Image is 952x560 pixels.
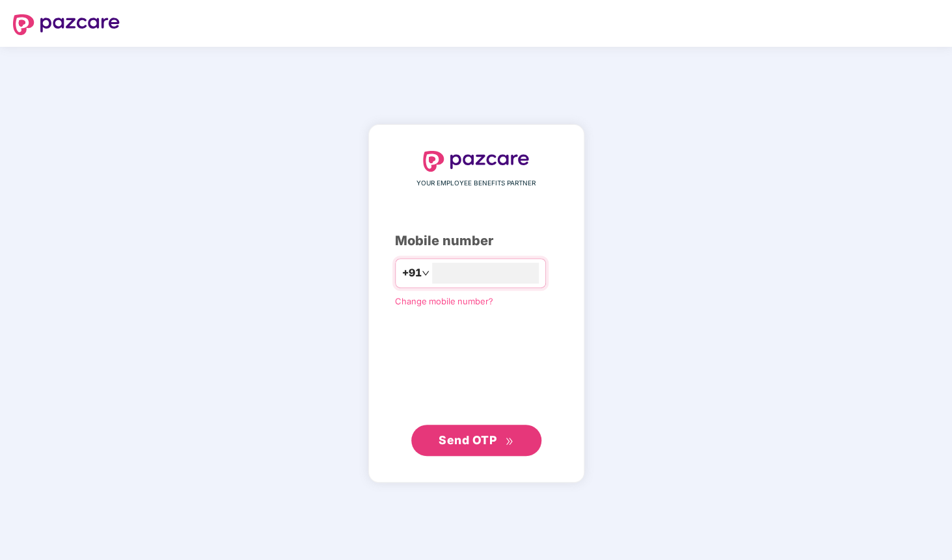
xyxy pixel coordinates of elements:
span: down [422,269,429,277]
span: +91 [402,265,422,281]
a: Change mobile number? [395,296,493,306]
span: Send OTP [439,433,496,447]
img: logo [13,14,120,35]
button: Send OTPdouble-right [411,425,541,456]
span: double-right [505,437,513,446]
span: YOUR EMPLOYEE BENEFITS PARTNER [416,178,536,189]
img: logo [423,151,530,172]
div: Mobile number [395,231,558,251]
